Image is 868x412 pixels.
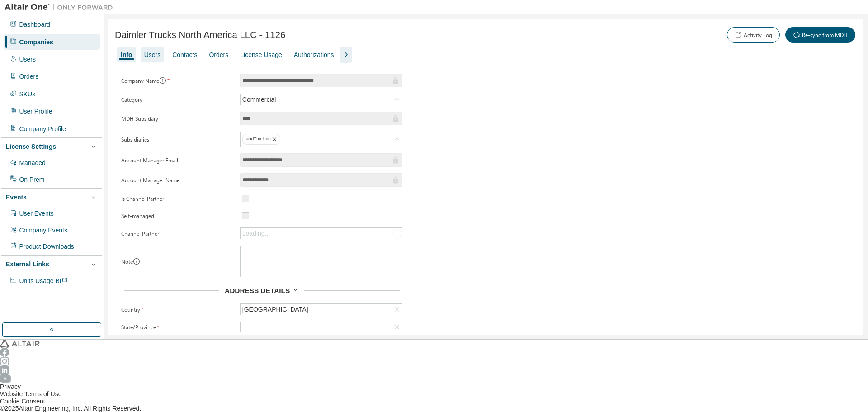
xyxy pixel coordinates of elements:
div: Orders [19,73,38,80]
label: Channel Partner [121,230,234,237]
span: Daimler Trucks North America LLC - 1126 [115,30,285,40]
button: Re-sync from MDH [785,27,855,43]
div: Companies [19,38,53,46]
label: Category [121,96,234,103]
div: solidThinking [241,132,402,147]
div: User Profile [19,108,52,115]
label: Company Name [121,77,234,84]
div: Authorizations [294,51,334,58]
span: Address Details [225,287,290,294]
label: Subsidiaries [121,136,234,143]
div: Loading... [242,230,270,237]
div: Commercial [241,95,278,104]
label: Is Channel Partner [121,195,234,202]
label: Self-managed [121,212,234,219]
div: On Prem [19,176,44,183]
div: Product Downloads [19,243,74,250]
div: Company Profile [19,125,66,133]
label: Note [121,258,133,265]
label: State/Province [121,323,234,331]
label: Account Manager Name [121,176,234,184]
div: Orders [209,51,228,58]
button: information [159,77,166,84]
div: Users [144,51,161,58]
div: User Events [19,210,53,217]
div: Events [6,194,27,201]
div: Company Events [19,227,67,234]
div: Users [19,56,36,63]
div: SKUs [19,90,35,98]
div: [GEOGRAPHIC_DATA] [241,304,310,314]
label: MDH Subsidary [121,115,234,122]
div: External Links [6,260,49,268]
div: [GEOGRAPHIC_DATA] [241,304,402,315]
div: Dashboard [19,21,50,28]
div: Contacts [172,51,197,58]
div: Managed [19,159,45,166]
div: License Settings [6,143,56,150]
div: License Usage [240,51,282,58]
label: Account Manager Email [121,156,234,164]
button: Activity Log [727,27,780,43]
button: information [133,258,140,265]
div: solidThinking [242,134,280,145]
div: Commercial [241,94,402,105]
div: Loading... [241,228,402,239]
span: Units Usage BI [19,277,67,284]
img: Altair One [5,3,118,12]
div: Info [121,51,132,58]
label: Country [121,306,234,313]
